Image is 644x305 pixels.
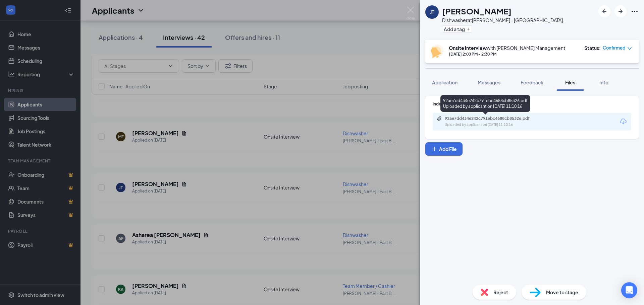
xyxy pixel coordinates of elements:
svg: Paperclip [437,116,442,121]
button: ArrowLeftNew [598,5,610,17]
div: Open Intercom Messenger [621,282,637,298]
div: Dishwasher at [PERSON_NAME] - [GEOGRAPHIC_DATA]. [442,17,564,23]
span: Application [432,79,458,85]
div: [DATE] 2:00 PM - 2:30 PM [449,51,565,57]
span: down [627,46,632,51]
span: Messages [478,79,500,85]
svg: Plus [466,27,470,31]
div: 92ae7dd434e242c791ebc4688cb85326.pdf [445,116,539,121]
span: Info [599,79,608,85]
div: Uploaded by applicant on [DATE] 11:10:16 [445,122,545,128]
span: Move to stage [546,289,578,296]
button: ArrowRight [614,5,627,17]
svg: Ellipses [631,7,639,15]
svg: ArrowRight [616,7,625,15]
a: Paperclip92ae7dd434e242c791ebc4688cb85326.pdfUploaded by applicant on [DATE] 11:10:16 [437,116,545,128]
div: Indeed Resume [433,101,631,107]
span: Confirmed [603,45,626,51]
svg: Plus [431,146,438,152]
div: Status : [584,45,601,51]
b: Onsite Interview [449,45,487,51]
div: JT [430,9,434,15]
div: with [PERSON_NAME] Management [449,45,565,51]
svg: Download [619,118,627,126]
svg: ArrowLeftNew [600,7,608,15]
span: Feedback [521,79,543,85]
div: 92ae7dd434e242c791ebc4688cb85326.pdf Uploaded by applicant on [DATE] 11:10:16 [440,95,530,112]
button: PlusAdd a tag [442,25,472,32]
span: Reject [493,289,508,296]
button: Add FilePlus [425,142,463,156]
span: Files [565,79,575,85]
h1: [PERSON_NAME] [442,5,512,17]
